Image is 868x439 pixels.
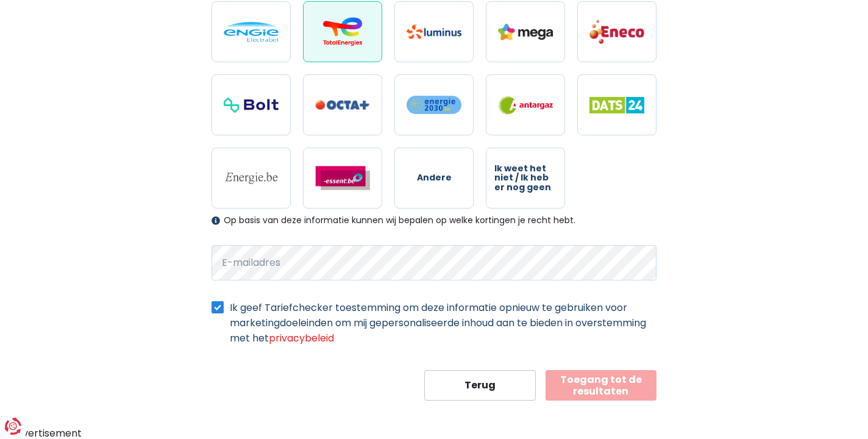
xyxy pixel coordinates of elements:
[315,100,370,110] img: Octa+
[407,24,461,39] img: Luminus
[424,370,536,401] button: Terug
[589,97,644,113] img: Dats 24
[315,166,370,190] img: Essent
[269,331,334,345] a: privacybeleid
[224,22,279,42] img: Engie / Electrabel
[315,17,370,46] img: Total Energies / Lampiris
[498,24,553,40] img: Mega
[212,215,656,226] div: Op basis van deze informatie kunnen wij bepalen op welke kortingen je recht hebt.
[230,300,656,346] label: Ik geef Tariefchecker toestemming om deze informatie opnieuw te gebruiken voor marketingdoeleinde...
[224,171,279,185] img: Energie.be
[498,96,553,115] img: Antargaz
[224,98,279,113] img: Bolt
[589,19,644,45] img: Eneco
[494,164,557,192] span: Ik weet het niet / Ik heb er nog geen
[407,95,461,115] img: Energie2030
[546,370,657,401] button: Toegang tot de resultaten
[417,173,452,182] span: Andere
